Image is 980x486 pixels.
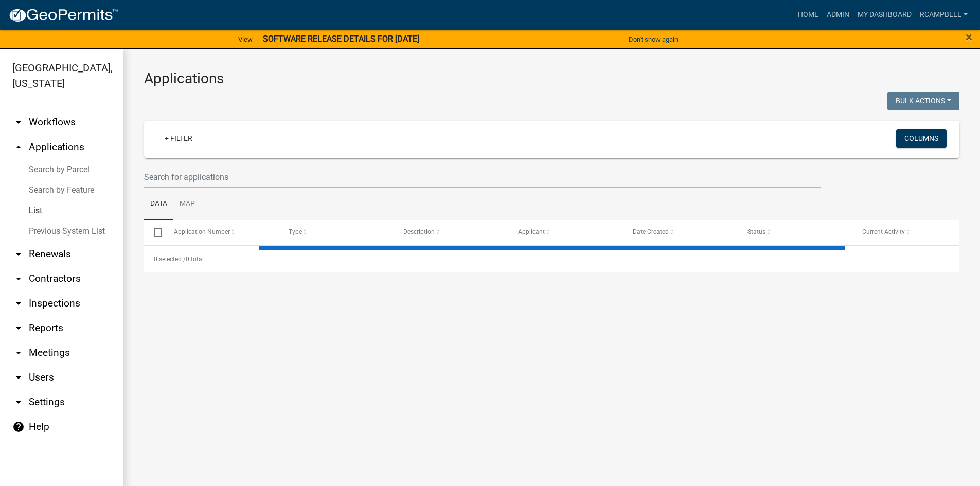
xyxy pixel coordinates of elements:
[966,30,972,44] span: ×
[12,396,25,408] i: arrow_drop_down
[289,228,302,236] span: Type
[633,228,669,236] span: Date Created
[508,220,623,245] datatable-header-cell: Applicant
[156,129,201,148] a: + Filter
[518,228,545,236] span: Applicant
[916,5,972,25] a: rcampbell
[144,220,164,245] datatable-header-cell: Select
[144,70,959,87] h3: Applications
[278,220,393,245] datatable-header-cell: Type
[263,34,419,44] strong: SOFTWARE RELEASE DETAILS FOR [DATE]
[12,116,25,129] i: arrow_drop_down
[154,256,186,263] span: 0 selected /
[12,273,25,285] i: arrow_drop_down
[887,92,959,110] button: Bulk Actions
[12,297,25,310] i: arrow_drop_down
[234,31,257,48] a: View
[623,220,738,245] datatable-header-cell: Date Created
[738,220,852,245] datatable-header-cell: Status
[144,167,821,188] input: Search for applications
[173,188,201,221] a: Map
[853,5,916,25] a: My Dashboard
[12,421,25,433] i: help
[394,220,508,245] datatable-header-cell: Description
[12,347,25,359] i: arrow_drop_down
[12,371,25,384] i: arrow_drop_down
[12,322,25,334] i: arrow_drop_down
[794,5,823,25] a: Home
[164,220,278,245] datatable-header-cell: Application Number
[747,228,765,236] span: Status
[896,129,947,148] button: Columns
[625,31,682,48] button: Don't show again
[12,141,25,153] i: arrow_drop_up
[823,5,853,25] a: Admin
[144,246,959,272] div: 0 total
[966,31,972,43] button: Close
[174,228,230,236] span: Application Number
[862,228,905,236] span: Current Activity
[852,220,967,245] datatable-header-cell: Current Activity
[403,228,435,236] span: Description
[12,248,25,260] i: arrow_drop_down
[144,188,173,221] a: Data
